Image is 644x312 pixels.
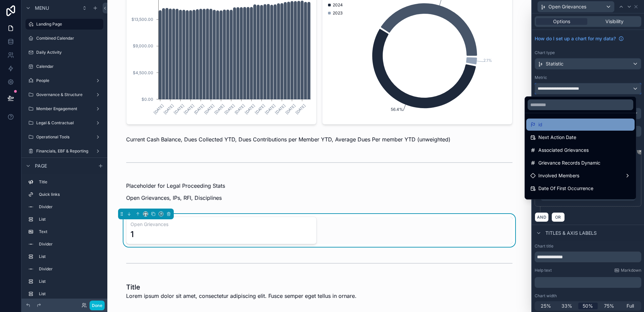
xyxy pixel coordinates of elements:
[535,268,552,273] label: Help text
[36,78,93,83] label: People
[564,125,641,137] div: scrollable content
[36,120,93,126] label: Legal & Contractual
[39,229,101,234] label: Text
[540,173,636,184] button: Is one of
[614,268,641,273] a: Markdown
[25,132,103,142] a: Operational Tools
[39,266,101,272] label: Divider
[130,221,312,228] h3: Open Grievances
[36,64,102,69] label: Calendar
[25,75,103,86] a: People
[21,174,107,299] div: scrollable content
[583,303,593,309] span: 50%
[36,148,93,154] label: Financials, EBF & Reporting
[535,50,555,55] label: Chart type
[39,192,101,197] label: Quick links
[553,18,570,25] span: Options
[546,60,563,67] span: Statistic
[130,229,134,240] div: 1
[36,134,93,140] label: Operational Tools
[554,215,562,220] span: OR
[36,50,102,55] label: Daily Activity
[540,189,636,201] button: Open
[621,268,641,273] span: Markdown
[35,5,49,11] span: Menu
[535,58,641,70] button: Statistic
[25,19,103,30] a: Landing Page
[25,103,103,114] a: Member Engagement
[39,204,101,210] label: Divider
[551,212,565,222] button: OR
[535,276,641,288] div: scrollable content
[39,217,101,222] label: List
[39,254,101,259] label: List
[561,303,572,309] span: 33%
[36,21,99,27] label: Landing Page
[535,142,608,147] label: Show data that meets these conditions
[627,303,634,309] span: Full
[36,92,93,97] label: Governance & Structure
[535,35,616,42] span: How do I set up a chart for my data?
[535,75,547,80] label: Metric
[39,241,101,247] label: Divider
[35,163,47,169] span: Page
[604,303,614,309] span: 75%
[39,291,101,297] label: List
[39,179,101,185] label: Title
[25,118,103,128] a: Legal & Contractual
[25,47,103,58] a: Daily Activity
[554,192,566,198] span: Open
[25,89,103,100] a: Governance & Structure
[25,61,103,72] a: Calendar
[25,33,103,44] a: Combined Calendar
[535,100,553,105] label: Summary
[535,108,641,119] button: Count
[538,110,551,117] span: Count
[535,243,553,249] label: Chart title
[541,303,551,309] span: 25%
[548,3,586,10] span: Open Grievances
[39,279,101,284] label: List
[543,175,562,182] span: Is one of
[545,230,597,236] span: Titles & Axis labels
[535,35,624,42] a: How do I set up a chart for my data?
[535,212,549,222] button: AND
[36,36,102,41] label: Combined Calendar
[36,106,93,112] label: Member Engagement
[535,293,557,299] label: Chart width
[25,146,103,157] a: Financials, EBF & Reporting
[537,1,614,12] button: Open Grievances
[605,18,624,25] span: Visibility
[90,301,105,310] button: Done
[535,128,561,133] label: Max Values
